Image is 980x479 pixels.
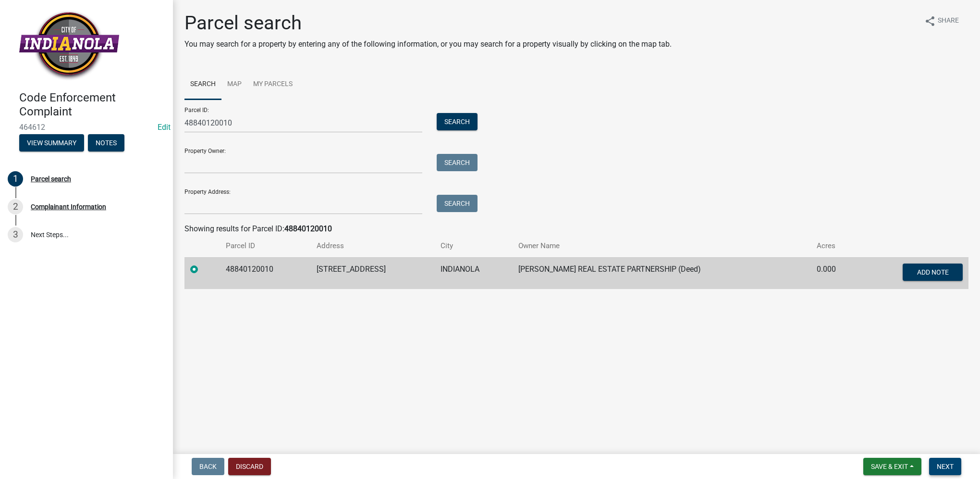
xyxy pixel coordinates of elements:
button: Add Note [903,264,963,281]
td: [STREET_ADDRESS] [311,257,435,289]
span: Share [938,15,959,27]
div: Showing results for Parcel ID: [184,223,968,235]
wm-modal-confirm: Notes [88,139,124,147]
td: 48840120010 [220,257,311,289]
button: shareShare [917,12,967,30]
span: Back [199,463,217,470]
wm-modal-confirm: Edit Application Number [158,123,171,132]
div: 3 [8,227,23,242]
span: Next [937,463,954,470]
th: Acres [811,235,858,257]
div: Complainant Information [31,203,106,210]
img: City of Indianola, Iowa [19,10,119,81]
th: City [435,235,513,257]
span: 464612 [19,123,154,132]
td: [PERSON_NAME] REAL ESTATE PARTNERSHIP (Deed) [513,257,811,289]
wm-modal-confirm: Summary [19,139,84,147]
div: 2 [8,199,23,214]
button: Search [437,154,478,171]
span: Add Note [917,268,948,276]
a: My Parcels [247,69,298,100]
td: 0.000 [811,257,858,289]
button: Next [929,458,961,475]
a: Edit [158,123,171,132]
div: 1 [8,171,23,187]
div: Parcel search [31,176,71,182]
button: Save & Exit [863,458,921,475]
button: Back [192,458,224,475]
strong: 48840120010 [284,224,332,233]
th: Address [311,235,435,257]
h1: Parcel search [184,12,672,35]
button: View Summary [19,134,84,151]
th: Owner Name [513,235,811,257]
th: Parcel ID [220,235,311,257]
button: Search [437,113,478,130]
i: share [924,15,936,27]
span: Save & Exit [871,463,908,470]
button: Search [437,195,478,212]
p: You may search for a property by entering any of the following information, or you may search for... [184,38,672,50]
button: Notes [88,134,124,151]
h4: Code Enforcement Complaint [19,91,165,119]
a: Map [221,69,247,100]
button: Discard [228,458,271,475]
a: Search [184,69,221,100]
td: INDIANOLA [435,257,513,289]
